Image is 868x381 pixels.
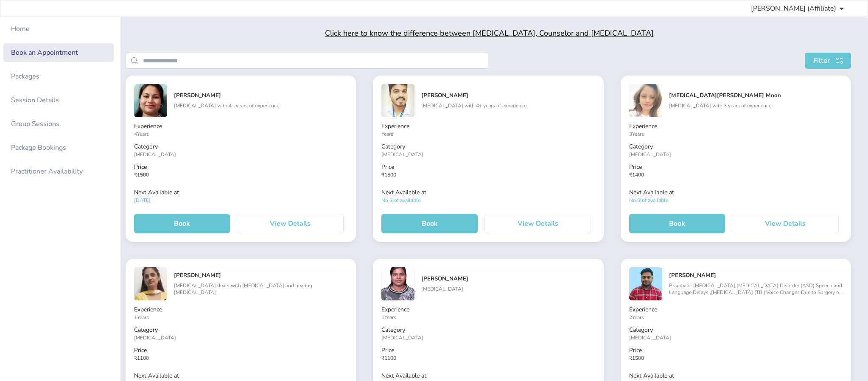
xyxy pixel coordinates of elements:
[381,346,595,355] p: Price
[732,214,839,233] button: View Details
[174,102,347,109] p: [MEDICAL_DATA] with 4+ years of experience
[381,163,595,171] p: Price
[11,71,39,81] div: Packages
[134,267,167,300] img: image
[134,372,347,380] p: Next Available at
[381,171,595,178] p: ₹ 1500
[629,151,671,158] span: [MEDICAL_DATA]
[421,286,595,292] p: [MEDICAL_DATA]
[134,188,347,197] p: Next Available at
[134,346,347,355] p: Price
[629,305,843,314] p: Experience
[381,84,414,117] img: image
[669,92,843,99] h5: [MEDICAL_DATA][PERSON_NAME] Moon
[833,56,846,65] img: search111.svg
[11,143,66,153] div: Package Bookings
[381,143,595,151] p: Category
[629,143,843,151] p: Category
[381,326,595,334] p: Category
[629,355,843,361] p: ₹ 1500
[629,372,843,380] p: Next Available at
[629,84,662,117] img: image
[629,188,843,197] p: Next Available at
[381,214,477,233] button: Book
[134,326,347,334] p: Category
[134,171,347,178] p: ₹ 1500
[134,214,230,233] button: Book
[421,92,595,99] h5: [PERSON_NAME]
[751,3,836,14] span: [PERSON_NAME] (Affiliate)
[325,28,654,38] span: Click here to know the difference between [MEDICAL_DATA], Counselor and [MEDICAL_DATA]
[134,305,347,314] p: Experience
[134,143,347,151] p: Category
[11,48,78,58] div: Book an Appointment
[134,197,347,204] p: [DATE]
[134,151,176,158] span: [MEDICAL_DATA]
[629,314,843,321] p: 2 Years
[134,355,347,361] p: ₹ 1100
[134,122,347,131] p: Experience
[629,334,671,341] span: [MEDICAL_DATA]
[381,267,414,300] img: image
[381,372,595,380] p: Next Available at
[629,131,843,137] p: 3 Years
[237,214,344,233] button: View Details
[11,95,59,105] div: Session Details
[134,131,347,137] p: 4 Years
[669,282,843,296] p: Pragmatic [MEDICAL_DATA],[MEDICAL_DATA] Disorder (ASD),Speech and Language Delays ,[MEDICAL_DATA]...
[484,214,591,233] button: View Details
[669,272,843,279] h5: [PERSON_NAME]
[629,197,843,204] p: No Slot available
[669,102,843,109] p: [MEDICAL_DATA] with 3 years of experience
[629,214,725,233] button: Book
[134,84,167,117] img: image
[381,151,423,158] span: [MEDICAL_DATA]
[381,314,595,321] p: 1 Years
[381,197,595,204] p: No Slot available
[381,122,595,131] p: Experience
[813,56,830,66] span: Filter
[421,275,595,282] h5: [PERSON_NAME]
[629,163,843,171] p: Price
[11,24,30,34] div: Home
[381,188,595,197] p: Next Available at
[381,355,595,361] p: ₹ 1100
[174,282,347,296] p: [MEDICAL_DATA] deals with [MEDICAL_DATA] and hearing [MEDICAL_DATA]
[174,272,347,279] h5: [PERSON_NAME]
[381,305,595,314] p: Experience
[11,166,83,176] div: Practitioner Availability
[629,122,843,131] p: Experience
[174,92,347,99] h5: [PERSON_NAME]
[381,131,595,137] p: Years
[134,334,176,341] span: [MEDICAL_DATA]
[11,119,59,129] div: Group Sessions
[381,334,423,341] span: [MEDICAL_DATA]
[629,267,662,300] img: image
[629,171,843,178] p: ₹ 1400
[134,314,347,321] p: 1 Years
[421,102,595,109] p: [MEDICAL_DATA] with 4+ years of experience
[629,326,843,334] p: Category
[134,163,347,171] p: Price
[629,346,843,355] p: Price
